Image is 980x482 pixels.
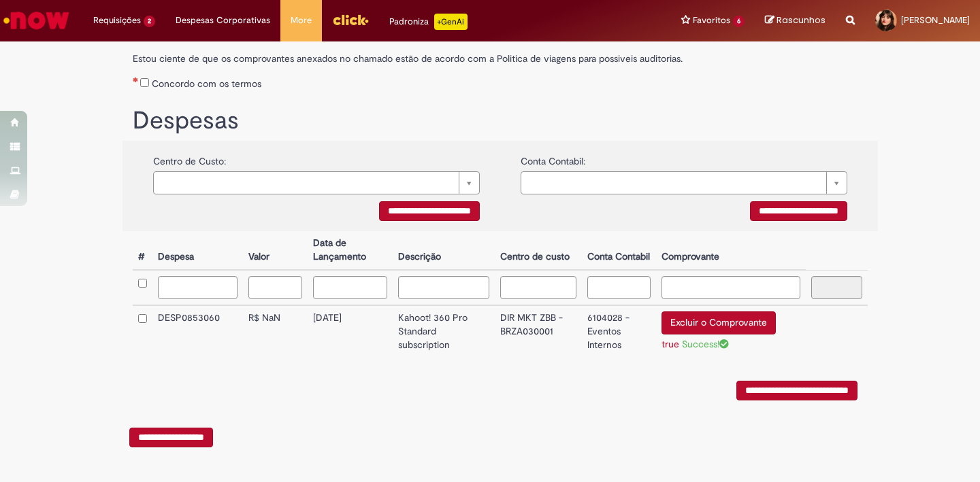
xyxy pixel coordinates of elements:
a: Limpar campo {0} [521,171,847,194]
th: Data de Lançamento [308,231,393,270]
span: Success! [682,338,729,350]
th: # [133,231,152,270]
span: [PERSON_NAME] [901,14,970,26]
th: Comprovante [656,231,806,270]
td: Excluir o Comprovante true Success! [656,305,806,360]
a: Limpar campo {0} [153,171,480,194]
label: Conta Contabil: [521,148,585,168]
p: +GenAi [434,14,468,30]
span: More [291,14,312,27]
td: DESP0853060 [152,305,243,360]
label: Centro de Custo: [153,148,226,168]
th: Despesa [152,231,243,270]
button: Excluir o Comprovante [661,311,776,334]
td: R$ NaN [243,305,307,360]
th: Descrição [393,231,495,270]
td: 6104028 - Eventos Internos [582,305,656,360]
h1: Despesas [133,107,868,135]
img: ServiceNow [1,7,71,34]
a: Rascunhos [765,14,826,27]
img: click_logo_yellow_360x200.png [332,10,369,30]
span: Despesas Corporativas [176,14,270,27]
th: Centro de custo [495,231,582,270]
th: Valor [243,231,307,270]
th: Conta Contabil [582,231,656,270]
td: Kahoot! 360 Pro Standard subscription [393,305,495,360]
span: Requisições [93,14,141,27]
label: Concordo com os termos [152,77,261,90]
span: 6 [733,16,745,27]
div: Padroniza [389,14,468,30]
span: 2 [144,16,155,27]
span: Rascunhos [777,14,826,27]
a: true [661,338,679,350]
td: DIR MKT ZBB - BRZA030001 [495,305,582,360]
label: Estou ciente de que os comprovantes anexados no chamado estão de acordo com a Politica de viagens... [133,45,868,65]
td: [DATE] [308,305,393,360]
span: Favoritos [693,14,730,27]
